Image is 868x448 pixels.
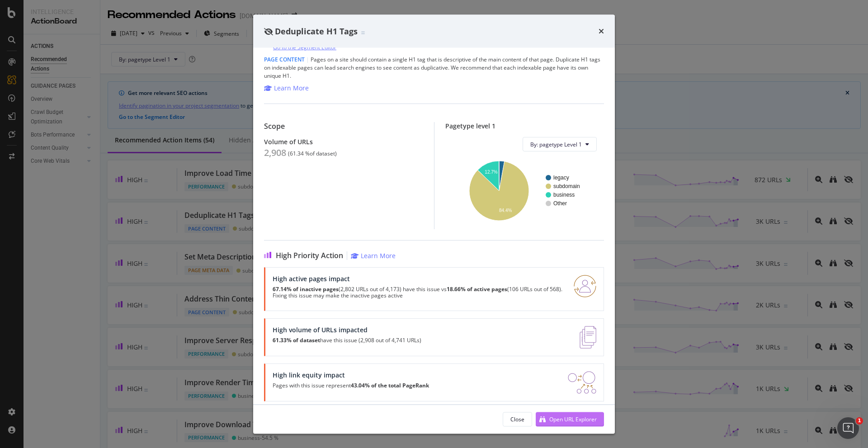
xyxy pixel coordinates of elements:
[837,417,859,439] iframe: Intercom live chat
[273,285,339,293] strong: 67.14% of inactive pages
[530,140,582,148] span: By: pagetype Level 1
[273,286,563,299] p: (2,802 URLs out of 4,173) have this issue vs (106 URLs out of 568). Fixing this issue may make th...
[253,14,615,434] div: modal
[264,56,305,63] span: Page Content
[361,31,365,34] img: Equal
[351,382,429,389] strong: 43.04% of the total PageRank
[275,25,358,36] span: Deduplicate H1 Tags
[503,412,532,426] button: Close
[499,208,512,213] text: 84.4%
[553,192,575,198] text: business
[574,275,596,297] img: RO06QsNG.png
[264,84,309,93] a: Learn More
[536,412,604,426] button: Open URL Explorer
[273,337,421,344] p: have this issue (2,908 out of 4,741 URLs)
[599,25,604,37] div: times
[447,285,507,293] strong: 18.66% of active pages
[264,147,286,158] div: 2,908
[553,200,567,207] text: Other
[453,159,594,222] svg: A chart.
[264,122,423,131] div: Scope
[276,251,343,260] span: High Priority Action
[553,174,569,181] text: legacy
[264,28,273,35] div: eye-slash
[264,56,604,80] div: Pages on a site should contain a single H1 tag that is descriptive of the main content of that pa...
[510,415,524,423] div: Close
[580,326,596,349] img: e5DMFwAAAABJRU5ErkJggg==
[549,415,597,423] div: Open URL Explorer
[273,326,421,334] div: High volume of URLs impacted
[361,251,396,260] div: Learn More
[523,137,597,151] button: By: pagetype Level 1
[273,371,429,379] div: High link equity impact
[288,151,337,157] div: ( 61.34 % of dataset )
[273,382,429,389] p: Pages with this issue represent
[264,138,423,146] div: Volume of URLs
[273,336,320,344] strong: 61.33% of dataset
[273,275,563,283] div: High active pages impact
[306,56,309,63] span: |
[351,251,396,260] a: Learn More
[568,371,596,394] img: DDxVyA23.png
[485,170,497,174] text: 12.7%
[445,122,604,130] div: Pagetype level 1
[553,183,580,189] text: subdomain
[856,417,863,424] span: 1
[274,84,309,93] div: Learn More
